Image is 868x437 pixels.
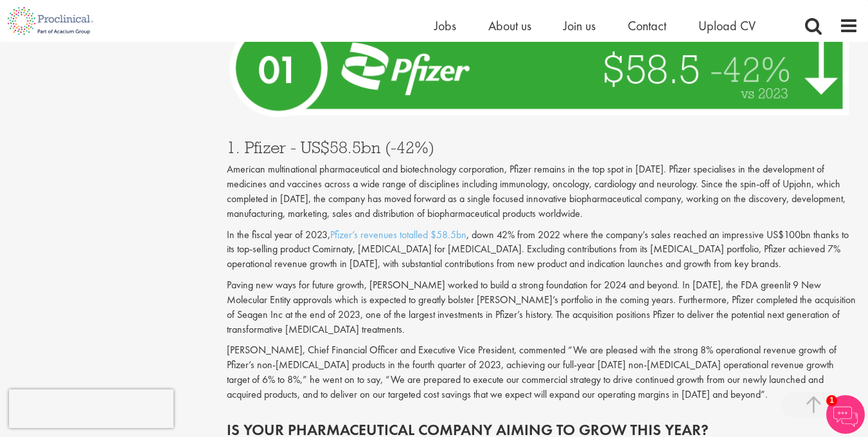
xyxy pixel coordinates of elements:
[330,228,466,241] a: Pfizer’s revenues totalled $58.5bn
[227,343,858,402] p: [PERSON_NAME], Chief Financial Officer and Executive Vice President, commented “We are pleased wi...
[826,395,837,406] span: 1
[826,395,865,434] img: Chatbot
[488,17,531,34] a: About us
[698,17,756,34] a: Upload CV
[9,389,173,428] iframe: reCAPTCHA
[227,228,858,272] p: In the fiscal year of 2023, , down 42% from 2022 where the company’s sales reached an impressive ...
[434,17,456,34] a: Jobs
[628,17,666,34] a: Contact
[563,17,596,34] a: Join us
[227,278,858,337] p: Paving new ways for future growth, [PERSON_NAME] worked to build a strong foundation for 2024 and...
[227,162,858,221] p: American multinational pharmaceutical and biotechnology corporation, Pfizer remains in the top sp...
[227,139,858,156] h3: 1. Pfizer - US$58.5bn (-42%)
